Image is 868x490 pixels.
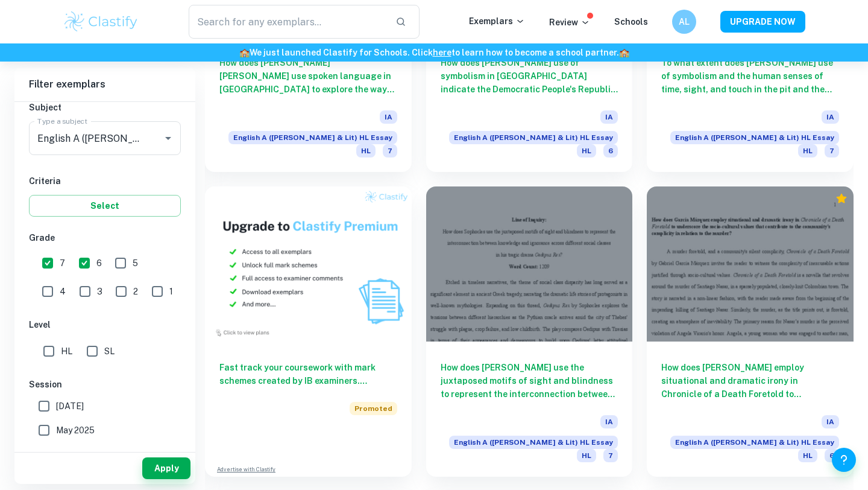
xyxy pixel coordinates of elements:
[56,399,84,413] span: [DATE]
[577,144,596,157] span: HL
[205,186,412,342] img: Thumbnail
[133,256,138,270] span: 5
[577,449,596,462] span: HL
[600,415,618,428] span: IA
[239,48,250,57] span: 🏫
[614,17,648,27] a: Schools
[350,402,397,415] span: Promoted
[672,10,696,34] button: AL
[798,144,817,157] span: HL
[60,285,66,298] span: 4
[832,448,856,472] button: Help and Feedback
[670,131,839,144] span: English A ([PERSON_NAME] & Lit) HL Essay
[825,449,839,462] span: 6
[219,361,397,387] h6: Fast track your coursework with mark schemes created by IB examiners. Upgrade now
[661,361,839,401] h6: How does [PERSON_NAME] employ situational and dramatic irony in Chronicle of a Death Foretold to ...
[133,285,138,298] span: 2
[600,110,618,124] span: IA
[97,285,102,298] span: 3
[219,56,397,96] h6: How does [PERSON_NAME] [PERSON_NAME] use spoken language in [GEOGRAPHIC_DATA] to explore the way ...
[825,144,839,157] span: 7
[104,345,115,358] span: SL
[603,144,618,157] span: 6
[661,56,839,96] h6: To what extent does [PERSON_NAME] use of symbolism and the human senses of time, sight, and touch...
[56,424,95,437] span: May 2025
[383,144,397,157] span: 7
[29,101,181,114] h6: Subject
[228,131,397,144] span: English A ([PERSON_NAME] & Lit) HL Essay
[169,285,173,298] span: 1
[441,361,618,401] h6: How does [PERSON_NAME] use the juxtaposed motifs of sight and blindness to represent the intercon...
[822,110,839,124] span: IA
[61,345,72,358] span: HL
[469,14,525,28] p: Exemplars
[619,48,629,57] span: 🏫
[63,10,139,34] img: Clastify logo
[29,231,181,244] h6: Grade
[647,186,854,477] a: How does [PERSON_NAME] employ situational and dramatic irony in Chronicle of a Death Foretold to ...
[60,256,65,270] span: 7
[835,192,848,205] div: Premium
[433,48,451,57] a: here
[2,46,866,59] h6: We just launched Clastify for Schools. Click to learn how to become a school partner.
[96,256,102,270] span: 6
[449,436,618,449] span: English A ([PERSON_NAME] & Lit) HL Essay
[603,449,618,462] span: 7
[449,131,618,144] span: English A ([PERSON_NAME] & Lit) HL Essay
[29,318,181,331] h6: Level
[380,110,397,124] span: IA
[160,130,177,147] button: Open
[822,415,839,428] span: IA
[14,68,195,101] h6: Filter exemplars
[720,11,805,33] button: UPGRADE NOW
[29,195,181,217] button: Select
[142,457,190,479] button: Apply
[426,186,633,477] a: How does [PERSON_NAME] use the juxtaposed motifs of sight and blindness to represent the intercon...
[441,56,618,96] h6: How does [PERSON_NAME] use of symbolism in [GEOGRAPHIC_DATA] indicate the Democratic People's Rep...
[37,116,87,126] label: Type a subject
[678,15,691,28] h6: AL
[798,449,817,462] span: HL
[217,465,275,474] a: Advertise with Clastify
[189,5,386,39] input: Search for any exemplars...
[670,436,839,449] span: English A ([PERSON_NAME] & Lit) HL Essay
[356,144,376,157] span: HL
[549,16,590,29] p: Review
[29,174,181,188] h6: Criteria
[29,378,181,391] h6: Session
